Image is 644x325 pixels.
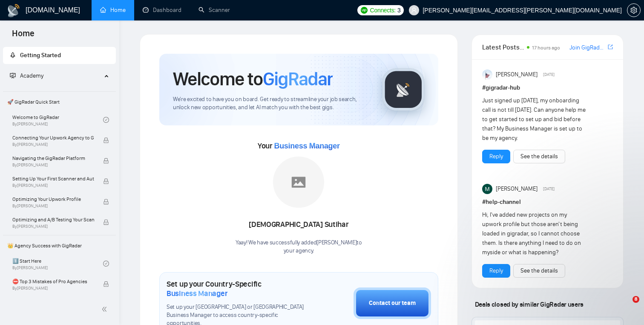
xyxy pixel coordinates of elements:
[411,7,417,13] span: user
[496,184,538,194] span: [PERSON_NAME]
[12,277,94,286] span: ⛔ Top 3 Mistakes of Pro Agencies
[397,6,401,15] span: 3
[10,73,16,78] span: fund-projection-screen
[4,93,115,110] span: 🚀 GigRadar Quick Start
[103,199,109,205] span: lock
[173,67,333,90] h1: Welcome to
[12,195,94,203] span: Optimizing Your Upwork Profile
[354,287,431,319] button: Contact our team
[482,210,587,257] div: Hi, I've added new projects on my upwork profile but those aren't being loaded in gigradar, so I ...
[627,3,641,17] button: setting
[632,296,639,303] span: 8
[236,218,362,232] div: [DEMOGRAPHIC_DATA] Sutihar
[608,43,613,51] a: export
[143,6,181,14] a: dashboardDashboard
[496,70,538,79] span: [PERSON_NAME]
[12,174,94,183] span: Setting Up Your First Scanner and Auto-Bidder
[103,158,109,164] span: lock
[3,47,116,64] li: Getting Started
[12,110,103,129] a: Welcome to GigRadarBy[PERSON_NAME]
[273,157,324,208] img: placeholder.png
[236,247,362,255] p: your agency .
[103,117,109,123] span: check-circle
[12,183,94,188] span: By [PERSON_NAME]
[258,141,340,151] span: Your
[627,7,641,14] a: setting
[12,215,94,224] span: Optimizing and A/B Testing Your Scanner for Better Results
[12,254,103,273] a: 1️⃣ Start HereBy[PERSON_NAME]
[4,237,115,254] span: 👑 Agency Success with GigRadar
[103,219,109,225] span: lock
[370,6,396,15] span: Connects:
[167,289,227,298] span: Business Manager
[173,96,368,112] span: We're excited to have you on board. Get ready to streamline your job search, unlock new opportuni...
[482,70,492,80] img: Anisuzzaman Khan
[482,197,613,207] h1: # help-channel
[103,137,109,143] span: lock
[103,281,109,287] span: lock
[482,184,492,194] img: Milan Stojanovic
[12,133,94,142] span: Connecting Your Upwork Agency to GigRadar
[12,162,94,168] span: By [PERSON_NAME]
[382,68,425,111] img: gigradar-logo.png
[543,185,555,193] span: [DATE]
[361,7,368,14] img: upwork-logo.png
[20,72,43,79] span: Academy
[482,83,613,93] h1: # gigradar-hub
[615,296,635,316] iframe: Intercom live chat
[543,71,555,78] span: [DATE]
[627,7,640,14] span: setting
[20,52,61,59] span: Getting Started
[520,152,558,161] a: See the details
[569,43,606,52] a: Join GigRadar Slack Community
[7,4,20,17] img: logo
[101,305,110,313] span: double-left
[12,224,94,229] span: By [PERSON_NAME]
[532,45,560,51] span: 17 hours ago
[489,152,503,161] a: Reply
[12,154,94,162] span: Navigating the GigRadar Platform
[5,27,41,45] span: Home
[100,6,126,14] a: homeHome
[471,297,587,312] span: Deals closed by similar GigRadar users
[369,299,416,308] div: Contact our team
[167,279,311,298] h1: Set up your Country-Specific
[10,52,16,58] span: rocket
[513,150,565,163] button: See the details
[482,42,524,52] span: Latest Posts from the GigRadar Community
[12,203,94,209] span: By [PERSON_NAME]
[198,6,230,14] a: searchScanner
[482,96,587,143] div: Just signed up [DATE], my onboarding call is not till [DATE]. Can anyone help me to get started t...
[103,178,109,184] span: lock
[103,261,109,267] span: check-circle
[608,44,613,50] span: export
[263,67,333,90] span: GigRadar
[482,150,510,163] button: Reply
[236,239,362,255] div: Yaay! We have successfully added [PERSON_NAME] to
[274,142,339,150] span: Business Manager
[12,142,94,147] span: By [PERSON_NAME]
[12,286,94,291] span: By [PERSON_NAME]
[10,72,43,79] span: Academy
